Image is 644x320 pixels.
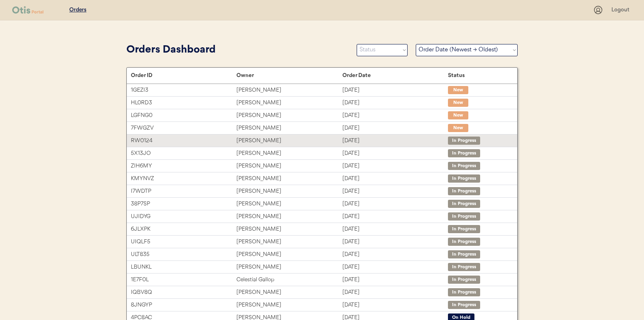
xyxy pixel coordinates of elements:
div: Orders Dashboard [126,42,348,58]
div: [DATE] [342,174,448,183]
div: [DATE] [342,136,448,146]
div: 6JLXPK [131,225,236,234]
div: [DATE] [342,212,448,221]
div: Order ID [131,72,236,79]
div: 1GEZI3 [131,86,236,95]
div: [PERSON_NAME] [236,124,342,133]
div: 38P7SP [131,199,236,209]
div: ULT835 [131,250,236,259]
div: [PERSON_NAME] [236,174,342,183]
div: [PERSON_NAME] [236,237,342,247]
div: [DATE] [342,86,448,95]
div: [PERSON_NAME] [236,149,342,158]
div: 7FWGZV [131,124,236,133]
div: [DATE] [342,199,448,209]
div: [DATE] [342,98,448,108]
div: Owner [236,72,342,79]
div: HL0RD3 [131,98,236,108]
div: LGFNG0 [131,111,236,120]
div: [DATE] [342,250,448,259]
div: [DATE] [342,300,448,310]
div: [PERSON_NAME] [236,250,342,259]
div: [DATE] [342,111,448,120]
div: Order Date [342,72,448,79]
div: [PERSON_NAME] [236,161,342,171]
div: [PERSON_NAME] [236,111,342,120]
div: [PERSON_NAME] [236,300,342,310]
div: [DATE] [342,288,448,297]
div: KMYNVZ [131,174,236,183]
div: [PERSON_NAME] [236,212,342,221]
div: [DATE] [342,237,448,247]
div: [PERSON_NAME] [236,187,342,196]
div: UIQLF5 [131,237,236,247]
div: [DATE] [342,263,448,272]
div: Logout [611,6,632,14]
div: [DATE] [342,225,448,234]
div: UJIDYG [131,212,236,221]
div: [DATE] [342,124,448,133]
div: 1E7F0L [131,275,236,285]
div: RW0124 [131,136,236,146]
div: [DATE] [342,161,448,171]
div: [PERSON_NAME] [236,98,342,108]
div: [PERSON_NAME] [236,225,342,234]
u: Orders [69,7,86,13]
div: [PERSON_NAME] [236,136,342,146]
div: [DATE] [342,275,448,285]
div: 8JNGYP [131,300,236,310]
div: [PERSON_NAME] [236,199,342,209]
div: 5X13JO [131,149,236,158]
div: I7WDTP [131,187,236,196]
div: ZIH6MY [131,161,236,171]
div: Celestial Gallop [236,275,342,285]
div: IQBV8Q [131,288,236,297]
div: [PERSON_NAME] [236,288,342,297]
div: [PERSON_NAME] [236,86,342,95]
div: [DATE] [342,149,448,158]
div: Status [448,72,509,79]
div: [DATE] [342,187,448,196]
div: LBUNKL [131,263,236,272]
div: [PERSON_NAME] [236,263,342,272]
